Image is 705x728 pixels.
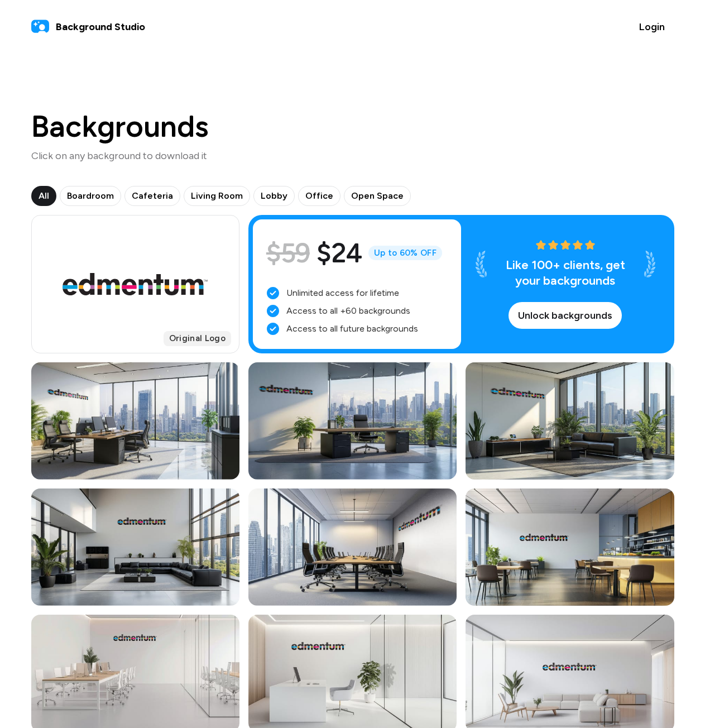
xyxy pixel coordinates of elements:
[266,304,448,318] li: Access to all +60 backgrounds
[31,149,209,164] p: Click on any background to download it
[56,20,145,35] span: Background Studio
[39,189,49,203] span: All
[261,189,287,203] span: Lobby
[124,186,180,206] button: Cafeteria
[298,186,340,206] button: Office
[266,322,448,336] li: Access to all future backgrounds
[476,251,487,277] img: Laurel White
[630,13,674,40] button: Login
[132,189,173,203] span: Cafeteria
[509,302,622,329] button: Unlock backgrounds
[164,331,231,346] span: Original Logo
[344,186,411,206] button: Open Space
[31,112,209,142] h1: Backgrounds
[305,189,333,203] span: Office
[518,308,612,323] span: Unlock backgrounds
[266,286,448,300] li: Unlimited access for lifetime
[368,246,442,261] span: Up to 60% OFF
[496,257,635,289] p: Like 100+ clients, get your backgrounds
[266,233,310,273] span: $59
[184,186,250,206] button: Living Room
[63,273,208,295] img: Project logo
[253,186,295,206] button: Lobby
[31,18,145,36] a: Background Studio
[316,233,362,273] span: $24
[191,189,243,203] span: Living Room
[31,186,56,206] button: All
[644,251,655,277] img: Laurel White
[60,186,121,206] button: Boardroom
[31,18,49,36] img: logo
[351,189,404,203] span: Open Space
[67,189,114,203] span: Boardroom
[639,20,665,35] span: Login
